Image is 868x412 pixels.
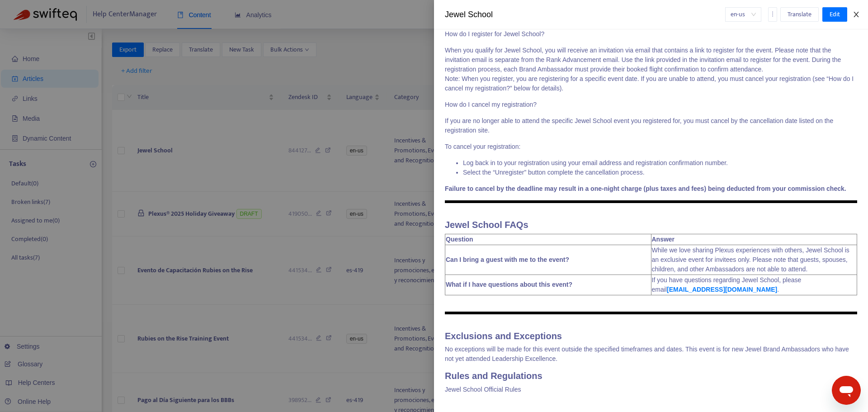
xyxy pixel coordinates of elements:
[832,376,861,405] iframe: Button to launch messaging window
[788,9,811,19] span: Translate
[667,286,777,293] a: [EMAIL_ADDRESS][DOMAIN_NAME]
[652,236,675,243] strong: Answer
[446,281,572,288] strong: What if I have questions about this event?
[445,331,562,341] strong: Exclusions and Exceptions
[445,371,542,381] strong: Rules and Regulations
[445,29,857,39] p: How do I register for Jewel School?
[445,220,528,230] strong: Jewel School FAQs
[822,7,847,22] button: Edit
[445,46,857,93] p: When you qualify for Jewel School, you will receive an invitation via email that contains a link ...
[731,8,756,21] span: en-us
[780,7,819,22] button: Translate
[445,9,725,21] div: Jewel School
[445,185,846,192] strong: Failure to cancel by the deadline may result in a one-night charge (plus taxes and fees) being de...
[651,275,857,295] td: If you have questions regarding Jewel School, please email .
[445,385,857,394] p: Jewel School Official Rules
[853,11,860,18] span: close
[769,11,776,17] span: more
[830,9,840,19] span: Edit
[463,158,857,168] li: Log back in to your registration using your email address and registration confirmation number.
[768,7,777,22] button: more
[463,168,857,177] li: Select the “Unregister” button complete the cancellation process.
[651,245,857,275] td: While we love sharing Plexus experiences with others, Jewel School is an exclusive event for invi...
[446,256,569,263] strong: Can I bring a guest with me to the event?
[445,345,857,364] p: No exceptions will be made for this event outside the specified timeframes and dates. This event ...
[446,236,473,243] strong: Question
[850,10,863,19] button: Close
[445,100,857,109] p: How do I cancel my registration?
[445,116,857,135] p: If you are no longer able to attend the specific Jewel School event you registered for, you must ...
[445,142,857,152] p: To cancel your registration:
